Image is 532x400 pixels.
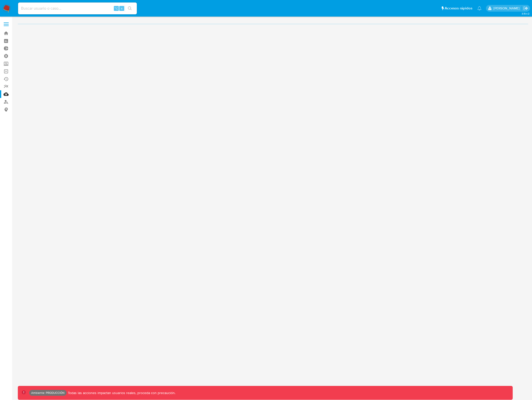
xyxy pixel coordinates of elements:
a: Salir [523,6,528,11]
span: Accesos rápidos [445,6,472,11]
input: Buscar usuario o caso... [18,5,137,12]
a: Notificaciones [477,6,482,10]
p: gaspar.zanini@mercadolibre.com [493,6,521,11]
span: s [121,6,122,11]
p: Todas las acciones impactan usuarios reales, proceda con precaución. [67,391,175,395]
span: ⌥ [114,6,118,11]
p: Ambiente: PRODUCCIÓN [31,392,65,394]
button: search-icon [125,5,135,12]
